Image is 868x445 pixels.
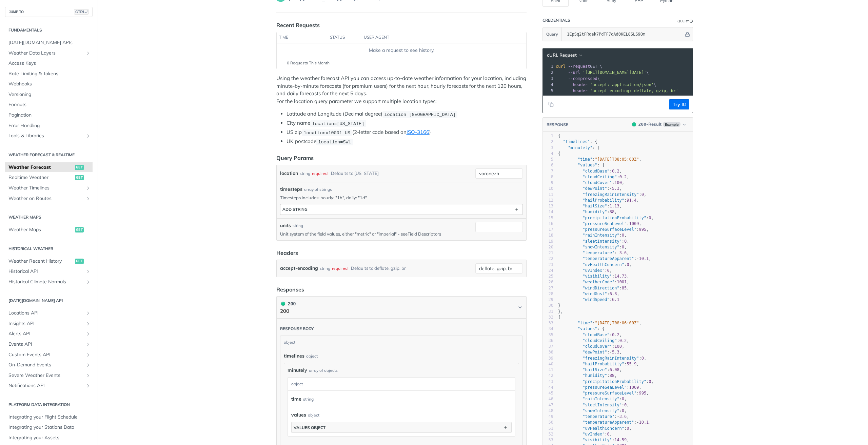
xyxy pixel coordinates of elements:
button: cURL Request [545,52,584,59]
button: RESPONSE [546,121,569,128]
button: Hide [684,31,691,38]
span: 0 [622,245,624,249]
a: Insights APIShow subpages for Insights API [5,319,93,329]
div: 13 [543,203,553,209]
div: array of strings [304,186,332,193]
li: UK postcode [287,138,527,145]
span: 85 [622,286,627,290]
span: get [75,259,84,264]
span: \ [556,76,600,81]
span: "windGust" [583,291,607,296]
div: 24 [543,268,553,274]
div: required [332,263,348,273]
span: Weather Maps [8,226,73,233]
span: On-Demand Events [8,362,84,368]
span: : , [558,262,632,267]
span: : , [558,175,629,179]
a: Severe Weather EventsShow subpages for Severe Weather Events [5,370,93,381]
div: 15 [543,215,553,221]
a: On-Demand EventsShow subpages for On-Demand Events [5,360,93,370]
div: 14 [543,209,553,215]
span: 1001 [617,280,627,284]
span: : , [558,286,629,290]
span: : { [558,163,605,167]
span: 3.6 [619,250,627,255]
button: Copy to clipboard [546,99,556,109]
div: Make a request to see history. [279,47,524,54]
div: 36 [543,338,553,344]
div: 7 [543,168,553,174]
span: Query [546,31,558,37]
span: \ [556,70,649,75]
span: 1.13 [610,204,619,208]
span: : , [558,332,622,337]
span: { [558,134,560,138]
span: "uvHealthConcern" [583,262,624,267]
span: : , [558,280,629,284]
button: Show subpages for Locations API [85,310,91,316]
div: Defaults to [US_STATE] [331,168,379,178]
a: Notifications APIShow subpages for Notifications API [5,381,93,391]
span: Integrating your Stations Data [8,424,91,431]
button: Show subpages for On-Demand Events [85,362,91,368]
span: "freezingRainIntensity" [583,192,639,197]
div: 28 [543,291,553,297]
span: Weather Data Layers [8,50,84,57]
div: 16 [543,221,553,227]
span: Severe Weather Events [8,372,84,379]
div: 22 [543,256,553,262]
div: 12 [543,198,553,203]
span: location=[US_STATE] [312,121,364,126]
label: accept-encoding [280,263,318,273]
a: Integrating your Assets [5,433,93,443]
a: Formats [5,100,93,110]
span: : , [558,180,624,185]
a: Weather TimelinesShow subpages for Weather Timelines [5,183,93,193]
input: apikey [564,27,684,41]
span: "minutely" [568,145,592,150]
span: : , [558,169,622,174]
span: : , [558,268,612,273]
div: 3 [543,145,553,151]
span: 88 [610,209,614,214]
span: Locations API [8,310,84,317]
a: Access Keys [5,58,93,68]
span: Error Handling [8,122,91,129]
a: Pagination [5,110,93,120]
div: 11 [543,192,553,198]
div: 200 [280,300,296,307]
div: 1 [543,133,553,139]
span: : { [558,326,605,331]
p: 200 [280,307,296,315]
span: : , [558,198,639,203]
span: "hailProbability" [583,198,624,203]
span: : , [558,245,627,249]
span: 0 [649,216,651,220]
span: Weather Forecast [8,164,73,171]
span: Weather Timelines [8,185,84,191]
span: "time" [578,321,592,325]
span: 200 [281,302,285,306]
label: location [280,168,298,178]
th: status [328,32,361,43]
button: Show subpages for Custom Events API [85,352,91,358]
div: 5 [543,157,553,162]
button: 200 200200 [280,300,523,315]
button: Show subpages for Weather Data Layers [85,50,91,56]
span: : , [558,216,654,220]
span: 0 [624,239,627,244]
span: 0.2 [612,332,619,337]
div: required [312,168,328,178]
span: 6.1 [612,297,619,302]
span: "temperatureApparent" [583,256,634,261]
div: 4 [543,151,553,157]
div: Defaults to deflate, gzip, br [351,263,406,273]
div: 26 [543,279,553,285]
span: Historical API [8,268,84,275]
span: : , [558,209,617,214]
span: : , [558,204,622,208]
span: }, [558,309,563,314]
button: Show subpages for Insights API [85,321,91,326]
span: 0.2 [612,169,619,174]
span: 91.4 [627,198,636,203]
